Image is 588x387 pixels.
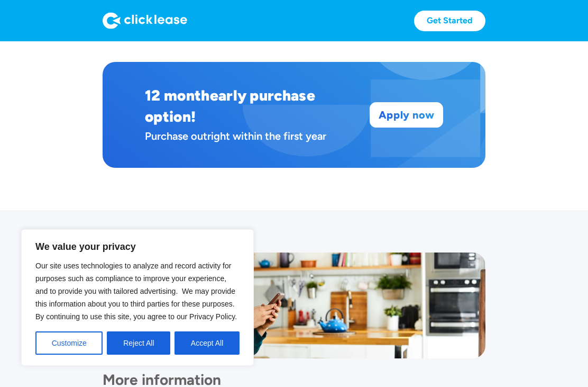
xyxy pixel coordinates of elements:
[103,12,187,29] img: Logo
[174,331,240,355] button: Accept All
[145,86,210,104] h1: 12 month
[145,127,357,146] div: Purchase outright within the first year
[145,86,315,125] h1: early purchase option!
[35,262,237,321] span: Our site uses technologies to analyze and record activity for purposes such as compliance to impr...
[370,103,443,127] a: Apply now
[414,11,485,31] a: Get Started
[35,240,240,253] p: We value your privacy
[35,331,103,355] button: Customize
[21,229,254,366] div: We value your privacy
[107,331,170,355] button: Reject All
